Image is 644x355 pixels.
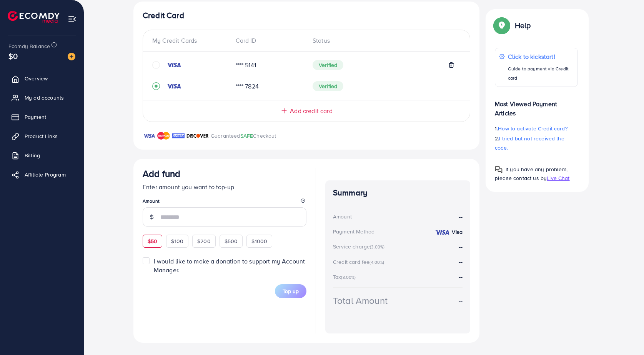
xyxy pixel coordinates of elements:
h3: Add fund [143,168,180,179]
a: Payment [6,109,78,125]
strong: -- [459,272,463,281]
span: I would like to make a donation to support my Account Manager. [154,257,305,274]
svg: circle [152,61,160,69]
button: Top up [275,284,306,298]
span: $50 [148,237,157,245]
legend: Amount [143,198,306,207]
img: credit [166,62,181,68]
img: credit [166,83,181,89]
span: $1000 [251,237,267,245]
img: image [68,53,75,60]
small: (3.00%) [341,274,356,280]
div: Amount [333,213,352,220]
span: My ad accounts [25,94,64,102]
strong: -- [459,257,463,266]
span: Live Chat [547,174,569,182]
p: 1. [495,124,578,133]
span: $500 [225,237,238,245]
img: Popup guide [495,166,503,173]
p: Click to kickstart! [508,52,574,61]
span: Verified [313,60,343,70]
span: $100 [171,237,183,245]
strong: -- [459,212,463,221]
span: Payment [25,113,46,121]
span: I tried but not received the code. [495,135,564,152]
span: How to activate Credit card? [498,125,567,132]
span: $0 [8,50,18,62]
img: logo [8,11,60,23]
small: (4.00%) [369,259,384,265]
img: credit [434,229,450,235]
div: Service charge [333,243,387,250]
a: Billing [6,148,78,163]
img: brand [186,131,209,140]
span: Billing [25,152,40,159]
p: Enter amount you want to top-up [143,182,306,192]
p: Most Viewed Payment Articles [495,93,578,118]
a: My ad accounts [6,90,78,105]
div: Card ID [230,36,307,45]
img: brand [143,131,155,140]
span: If you have any problem, please contact us by [495,165,567,182]
span: Add credit card [290,107,332,115]
strong: Visa [452,228,463,236]
span: Product Links [25,132,58,140]
p: 2. [495,134,578,152]
div: Total Amount [333,294,388,307]
span: Verified [313,81,343,91]
p: Guaranteed Checkout [211,131,276,140]
img: brand [157,131,170,140]
p: Guide to payment via Credit card [508,64,574,83]
span: Overview [25,75,48,82]
div: My Credit Cards [152,36,230,45]
div: Payment Method [333,228,374,235]
a: Product Links [6,128,78,144]
div: Status [306,36,461,45]
strong: -- [459,296,463,305]
div: Credit card fee [333,258,387,266]
span: $200 [197,237,211,245]
small: (3.00%) [370,244,384,250]
svg: record circle [152,82,160,90]
h4: Summary [333,188,463,198]
div: Tax [333,273,358,281]
iframe: Chat [611,320,638,349]
span: Top up [283,287,299,295]
a: Overview [6,71,78,86]
img: menu [68,15,77,23]
p: Help [515,21,531,30]
h4: Credit Card [143,11,470,20]
strong: -- [459,242,463,251]
span: Ecomdy Balance [8,42,50,50]
span: Affiliate Program [25,171,66,178]
img: Popup guide [495,18,509,32]
a: Affiliate Program [6,167,78,182]
img: brand [172,131,185,140]
span: SAFE [240,132,253,140]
